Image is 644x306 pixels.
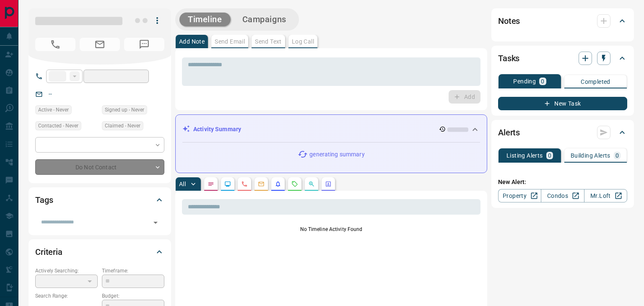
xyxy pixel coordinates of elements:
p: New Alert: [498,178,627,187]
a: Condos [541,189,584,202]
p: Add Note [179,39,205,44]
p: Listing Alerts [506,153,543,158]
div: Do Not Contact [35,159,164,175]
div: Alerts [498,122,627,143]
button: New Task [498,97,627,110]
span: No Email [80,38,120,51]
span: No Number [124,38,164,51]
h2: Notes [498,14,520,28]
h2: Tasks [498,52,519,65]
div: Tasks [498,48,627,68]
p: Activity Summary [193,125,241,134]
svg: Requests [291,181,298,187]
a: -- [49,91,52,97]
svg: Agent Actions [325,181,332,187]
div: Activity Summary [182,122,480,137]
p: 0 [541,78,544,84]
div: Criteria [35,242,164,262]
p: Budget: [102,292,164,300]
div: Tags [35,190,164,210]
p: Search Range: [35,292,98,300]
span: Claimed - Never [105,122,140,130]
span: Contacted - Never [38,122,78,130]
p: Building Alerts [571,153,610,158]
p: 0 [615,153,619,158]
h2: Alerts [498,126,520,139]
p: Completed [581,79,610,85]
p: Timeframe: [102,267,164,275]
button: Timeline [179,13,231,26]
svg: Notes [208,181,214,187]
p: 0 [548,153,551,158]
a: Property [498,189,541,202]
p: Pending [513,78,536,84]
p: No Timeline Activity Found [182,226,480,233]
svg: Listing Alerts [275,181,281,187]
span: Signed up - Never [105,106,144,114]
svg: Emails [258,181,265,187]
svg: Opportunities [308,181,315,187]
svg: Calls [241,181,248,187]
a: Mr.Loft [584,189,627,202]
p: Actively Searching: [35,267,98,275]
span: No Number [35,38,75,51]
svg: Lead Browsing Activity [224,181,231,187]
h2: Criteria [35,245,62,259]
div: Notes [498,11,627,31]
h2: Tags [35,193,53,207]
p: generating summary [309,150,364,159]
p: All [179,181,186,187]
span: Active - Never [38,106,69,114]
button: Open [150,217,161,228]
button: Campaigns [234,13,295,26]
